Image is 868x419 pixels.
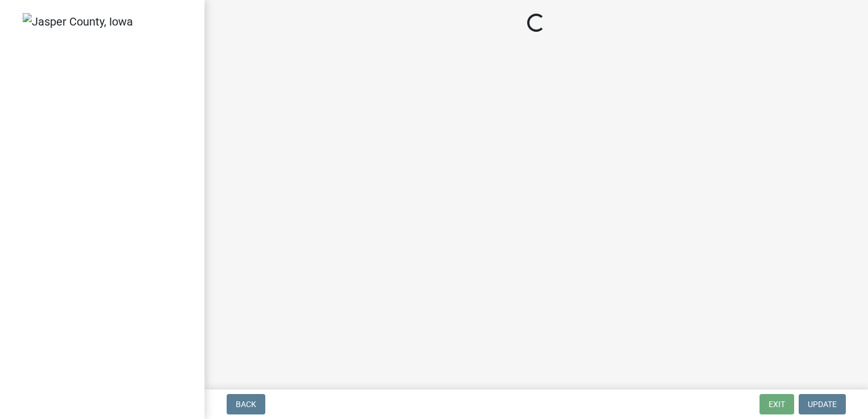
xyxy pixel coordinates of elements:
[23,13,133,30] img: Jasper County, Iowa
[759,394,794,414] button: Exit
[799,394,846,414] button: Update
[236,400,256,409] span: Back
[808,400,837,409] span: Update
[227,394,265,414] button: Back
